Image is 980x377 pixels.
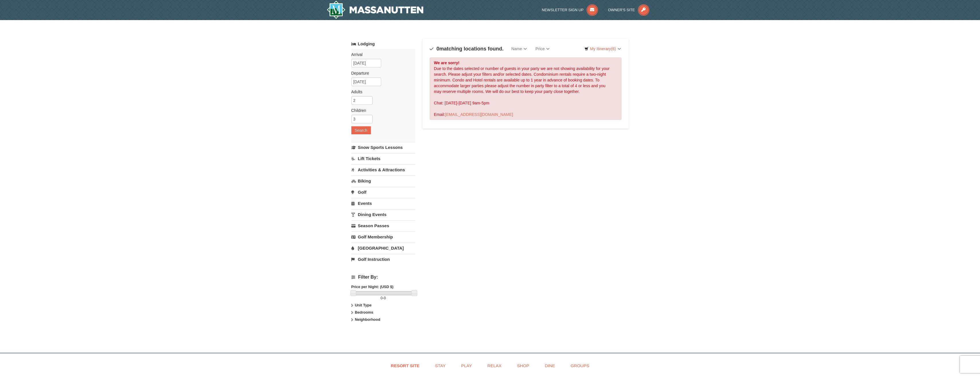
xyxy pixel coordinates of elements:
a: Relax [480,359,508,372]
strong: We are sorry! [434,61,459,65]
a: Biking [351,176,415,186]
img: Massanutten Resort Logo [327,1,424,19]
a: Massanutten Resort [327,1,424,19]
a: Dining Events [351,209,415,220]
a: Play [454,359,479,372]
span: 0 [384,296,386,300]
a: Resort Site [384,359,427,372]
a: Price [531,43,554,55]
label: Adults [351,89,411,95]
a: [EMAIL_ADDRESS][DOMAIN_NAME] [445,112,513,117]
label: Arrival [351,52,411,57]
a: Season Passes [351,220,415,231]
a: Lift Tickets [351,153,415,164]
span: 0 [437,46,439,52]
a: My Itinerary(6) [581,44,624,53]
span: Newsletter Sign Up [542,8,584,12]
button: Search [351,126,371,134]
strong: Unit Type [355,303,371,307]
label: - [351,295,415,301]
a: Snow Sports Lessons [351,142,415,153]
a: Golf [351,187,415,197]
span: (6) [611,46,616,51]
strong: Neighborhood [355,317,380,322]
span: Owner's Site [608,8,635,12]
a: Golf Membership [351,232,415,242]
label: Children [351,108,411,113]
a: Name [507,43,531,55]
strong: Bedrooms [355,310,373,314]
a: Golf Instruction [351,254,415,265]
a: Shop [510,359,537,372]
a: Events [351,198,415,209]
h4: matching locations found. [430,46,504,52]
label: Departure [351,70,411,76]
a: Activities & Attractions [351,164,415,175]
a: Owner's Site [608,8,649,12]
strong: Price per Night: (USD $) [351,285,393,289]
a: Groups [563,359,596,372]
a: Newsletter Sign Up [542,8,598,12]
a: Dine [537,359,562,372]
a: Stay [428,359,453,372]
h4: Filter By: [351,275,415,280]
span: 0 [381,296,383,300]
a: [GEOGRAPHIC_DATA] [351,243,415,253]
div: Due to the dates selected or number of guests in your party we are not showing availability for y... [430,57,622,120]
a: Lodging [351,39,415,49]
